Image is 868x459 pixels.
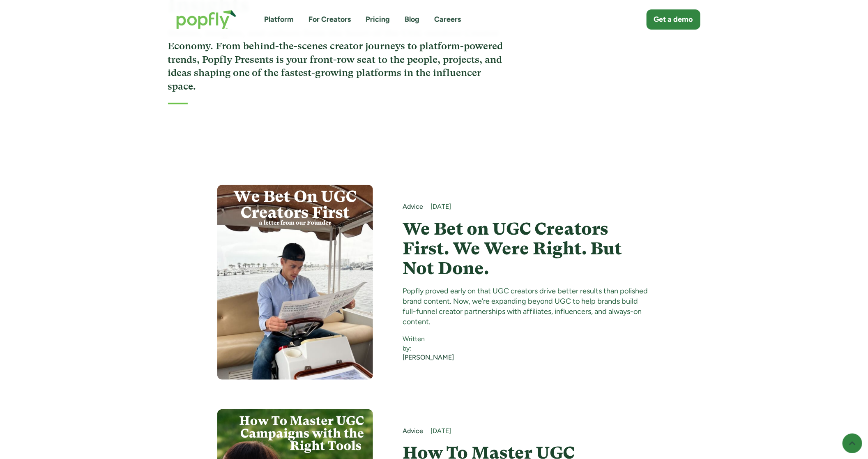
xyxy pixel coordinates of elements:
[654,14,693,25] div: Get a demo
[265,14,294,25] a: Platform
[309,14,351,25] a: For Creators
[403,219,651,279] a: We Bet on UGC Creators First. We Were Right. But Not Done.
[168,2,245,37] a: home
[405,14,420,25] a: Blog
[403,427,423,436] a: Advice
[403,334,454,353] div: Written by:
[403,202,423,211] a: Advice
[403,353,454,362] a: [PERSON_NAME]
[647,9,700,30] a: Get a demo
[435,14,461,25] a: Careers
[431,427,651,436] div: [DATE]
[366,14,390,25] a: Pricing
[168,26,509,93] h3: Stories, insights, and culture from the heart of the UGC outdoor Creator Economy. From behind-the...
[431,202,651,211] div: [DATE]
[403,286,651,328] div: Popfly proved early on that UGC creators drive better results than polished brand content. Now, w...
